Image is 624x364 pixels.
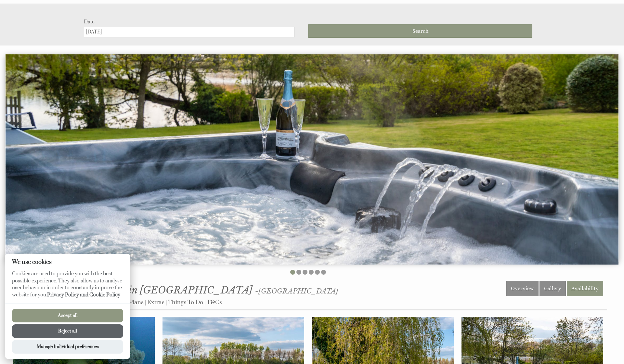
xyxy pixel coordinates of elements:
span: - [255,287,338,295]
a: Overview [506,281,539,296]
a: Gallery [539,281,566,296]
a: [GEOGRAPHIC_DATA] in [GEOGRAPHIC_DATA] [13,284,255,296]
button: Reject all [12,324,123,338]
a: Things To Do [168,299,203,306]
a: T&Cs [207,299,222,306]
h2: We use cookies [5,259,130,265]
span: Search [412,28,428,34]
button: Manage Individual preferences [12,340,123,354]
button: Accept all [12,309,123,322]
span: [GEOGRAPHIC_DATA] in [GEOGRAPHIC_DATA] [13,284,253,296]
button: Search [308,24,532,38]
a: Extras [147,299,164,306]
a: [GEOGRAPHIC_DATA] [258,287,338,295]
p: Cookies are used to provide you with the best possible experience. They also allow us to analyse ... [5,270,130,303]
a: Privacy Policy and Cookie Policy [47,292,120,298]
input: Arrival Date [84,27,295,37]
label: Date [84,19,295,25]
a: Availability [567,281,603,296]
